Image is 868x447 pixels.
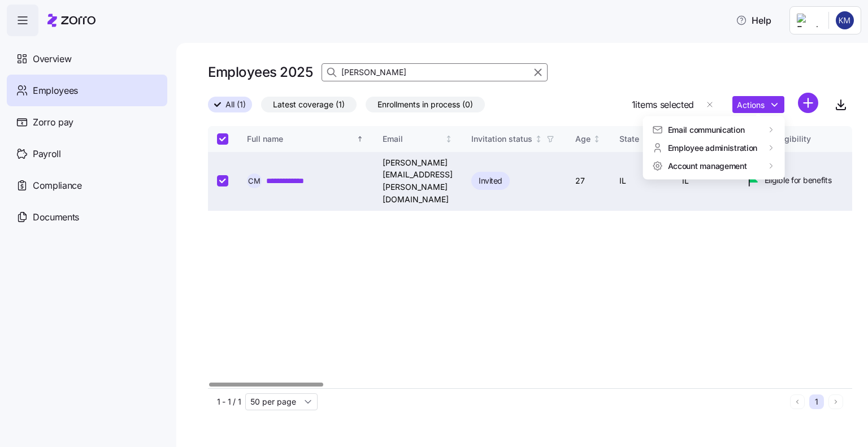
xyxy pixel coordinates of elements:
span: Email communication [668,124,745,135]
td: 27 [566,152,610,211]
span: Invited [479,174,502,188]
span: Employee administration [668,142,758,153]
span: Account management [668,160,747,171]
span: Eligible for benefits [765,175,832,186]
span: C M [248,177,261,185]
td: IL [673,152,737,211]
td: IL [610,152,673,211]
td: [PERSON_NAME][EMAIL_ADDRESS][PERSON_NAME][DOMAIN_NAME] [374,152,462,211]
input: Select record 1 [217,175,228,186]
